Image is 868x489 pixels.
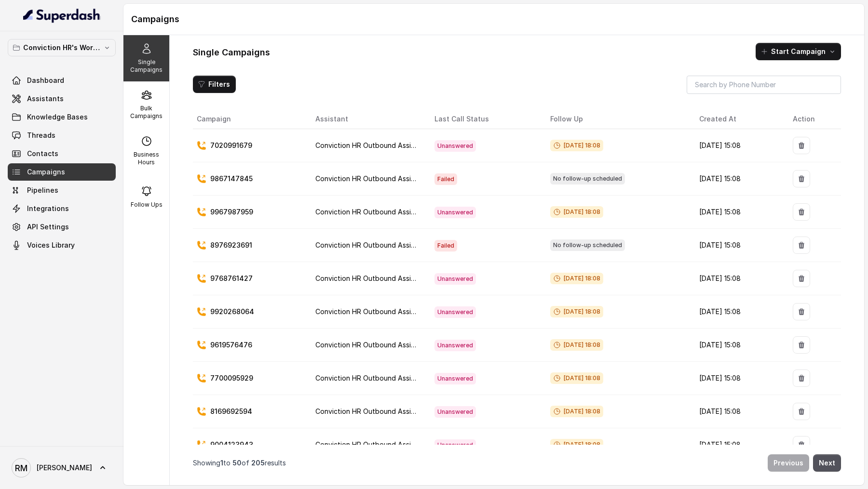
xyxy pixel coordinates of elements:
[210,207,253,217] p: 9967987959
[210,307,254,317] p: 9920268064
[692,329,786,362] td: [DATE] 15:08
[8,72,116,89] a: Dashboard
[550,140,603,151] span: [DATE] 18:08
[23,8,101,23] img: light.svg
[210,340,252,350] p: 9619576476
[193,449,841,477] nav: Pagination
[785,109,841,129] th: Action
[692,395,786,428] td: [DATE] 15:08
[23,42,100,53] p: Conviction HR's Workspace
[434,140,476,152] span: Unanswered
[8,218,116,236] a: API Settings
[692,229,786,262] td: [DATE] 15:08
[193,45,270,60] h1: Single Campaigns
[315,174,428,183] span: Conviction HR Outbound Assistant
[434,306,476,318] span: Unanswered
[232,459,242,467] span: 50
[550,306,603,317] span: [DATE] 18:08
[210,373,253,383] p: 7700095929
[550,173,625,185] span: No follow-up scheduled
[8,90,116,107] a: Assistants
[8,200,116,217] a: Integrations
[8,163,116,181] a: Campaigns
[434,173,457,185] span: Failed
[768,454,809,472] button: Previous
[131,12,856,27] h1: Campaigns
[315,407,428,415] span: Conviction HR Outbound Assistant
[434,340,476,351] span: Unanswered
[550,239,625,251] span: No follow-up scheduled
[131,201,163,209] p: Follow Ups
[550,206,603,218] span: [DATE] 18:08
[315,241,428,249] span: Conviction HR Outbound Assistant
[308,109,427,129] th: Assistant
[8,39,116,56] button: Conviction HR's Workspace
[8,145,116,162] a: Contacts
[434,439,476,451] span: Unanswered
[315,208,428,216] span: Conviction HR Outbound Assistant
[692,162,786,196] td: [DATE] 15:08
[434,273,476,285] span: Unanswered
[315,307,428,316] span: Conviction HR Outbound Assistant
[550,273,603,284] span: [DATE] 18:08
[315,341,428,349] span: Conviction HR Outbound Assistant
[692,262,786,295] td: [DATE] 15:08
[756,43,841,60] button: Start Campaign
[193,109,308,129] th: Campaign
[692,362,786,395] td: [DATE] 15:08
[315,141,428,149] span: Conviction HR Outbound Assistant
[692,129,786,162] td: [DATE] 15:08
[692,196,786,229] td: [DATE] 15:08
[8,127,116,144] a: Threads
[434,240,457,251] span: Failed
[127,58,165,74] p: Single Campaigns
[687,76,841,94] input: Search by Phone Number
[127,105,165,120] p: Bulk Campaigns
[8,237,116,254] a: Voices Library
[550,406,603,417] span: [DATE] 18:08
[542,109,692,129] th: Follow Up
[193,76,236,93] button: Filters
[550,372,603,384] span: [DATE] 18:08
[315,274,428,282] span: Conviction HR Outbound Assistant
[434,373,476,384] span: Unanswered
[550,339,603,351] span: [DATE] 18:08
[315,440,428,449] span: Conviction HR Outbound Assistant
[8,108,116,126] a: Knowledge Bases
[434,207,476,218] span: Unanswered
[210,141,252,150] p: 7020991679
[692,428,786,462] td: [DATE] 15:08
[210,240,252,250] p: 8976923691
[315,374,428,382] span: Conviction HR Outbound Assistant
[813,454,841,472] button: Next
[210,274,253,283] p: 9768761427
[8,182,116,199] a: Pipelines
[127,151,165,166] p: Business Hours
[251,459,265,467] span: 205
[692,109,786,129] th: Created At
[8,454,116,481] a: [PERSON_NAME]
[193,458,286,468] p: Showing to of results
[210,440,253,449] p: 9004123943
[692,295,786,329] td: [DATE] 15:08
[220,459,223,467] span: 1
[210,407,252,416] p: 8169692594
[550,439,603,450] span: [DATE] 18:08
[434,406,476,418] span: Unanswered
[427,109,542,129] th: Last Call Status
[210,174,253,184] p: 9867147845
